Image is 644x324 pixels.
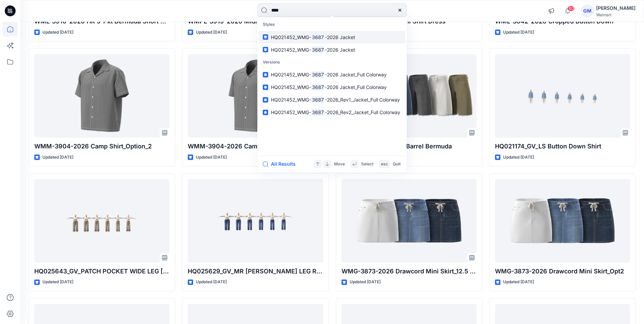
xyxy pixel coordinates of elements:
[342,267,477,276] p: WMG-3873-2026 Drawcord Mini Skirt_12.5 Inch Length
[393,161,401,168] p: Quit
[596,4,636,12] div: [PERSON_NAME]
[334,161,345,168] p: Move
[259,56,405,69] p: Versions
[350,278,381,286] p: Updated [DATE]
[34,54,169,137] a: WMM-3904-2026 Camp Shirt_Option_2
[311,46,325,54] mark: 3687
[495,267,630,276] p: WMG-3873-2026 Drawcord Mini Skirt_Opt2
[34,267,169,276] p: HQ025643_GV_PATCH POCKET WIDE LEG [PERSON_NAME]
[311,71,325,78] mark: 3687
[271,34,311,40] span: HQ021452_WMG-
[42,29,73,36] p: Updated [DATE]
[361,161,373,168] p: Select
[259,18,405,31] p: Styles
[311,108,325,116] mark: 3687
[596,12,636,17] div: Walmart
[311,83,325,91] mark: 3687
[271,72,311,77] span: HQ021452_WMG-
[271,47,311,53] span: HQ021452_WMG-
[325,34,355,40] span: -2026 Jacket
[259,93,405,106] a: HQ021452_WMG-3687-2026_Rev1_Jacket_Full Colorway
[325,47,355,53] span: -2026 Jacket
[188,142,323,151] p: WMM-3904-2026 Camp Shirt_Option_1
[325,109,400,115] span: -2026_Rev2_Jacket_Full Colorway
[259,81,405,93] a: HQ021452_WMG-3687-2026 Jacket_Full Colorway
[503,154,534,161] p: Updated [DATE]
[342,54,477,137] a: WML-3828-2026_HR Barrel Bermuda
[311,96,325,104] mark: 3687
[342,142,477,151] p: WML-3828-2026_HR Barrel Bermuda
[259,31,405,43] a: HQ021452_WMG-3687-2026 Jacket
[188,179,323,262] a: HQ025629_GV_MR WIDE LEG RELEASE HEM JEN
[259,43,405,56] a: HQ021452_WMG-3687-2026 Jacket
[503,278,534,286] p: Updated [DATE]
[271,84,311,90] span: HQ021452_WMG-
[495,54,630,137] a: HQ021174_GV_LS Button Down Shirt
[259,68,405,81] a: HQ021452_WMG-3687-2026 Jacket_Full Colorway
[325,84,387,90] span: -2026 Jacket_Full Colorway
[325,97,400,103] span: -2026_Rev1_Jacket_Full Colorway
[188,267,323,276] p: HQ025629_GV_MR [PERSON_NAME] LEG RELEASE HEM [PERSON_NAME]
[196,29,227,36] p: Updated [DATE]
[381,161,388,168] p: esc
[188,54,323,137] a: WMM-3904-2026 Camp Shirt_Option_1
[495,179,630,262] a: WMG-3873-2026 Drawcord Mini Skirt_Opt2
[271,109,311,115] span: HQ021452_WMG-
[271,97,311,103] span: HQ021452_WMG-
[342,179,477,262] a: WMG-3873-2026 Drawcord Mini Skirt_12.5 Inch Length
[325,72,387,77] span: -2026 Jacket_Full Colorway
[42,154,73,161] p: Updated [DATE]
[34,179,169,262] a: HQ025643_GV_PATCH POCKET WIDE LEG JEAN
[196,278,227,286] p: Updated [DATE]
[567,6,575,11] span: 60
[495,142,630,151] p: HQ021174_GV_LS Button Down Shirt
[503,29,534,36] p: Updated [DATE]
[196,154,227,161] p: Updated [DATE]
[311,33,325,41] mark: 3687
[581,5,593,17] div: GM
[42,278,73,286] p: Updated [DATE]
[34,142,169,151] p: WMM-3904-2026 Camp Shirt_Option_2
[259,106,405,119] a: HQ021452_WMG-3687-2026_Rev2_Jacket_Full Colorway
[263,160,300,168] button: All Results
